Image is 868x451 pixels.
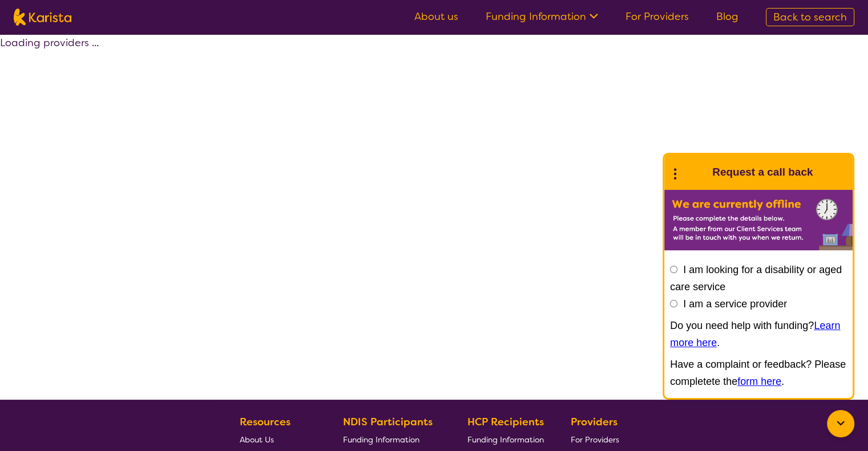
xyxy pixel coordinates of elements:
span: Funding Information [467,434,544,445]
a: For Providers [571,430,624,448]
b: Providers [571,415,617,429]
a: Funding Information [343,430,441,448]
a: About Us [240,430,316,448]
a: Funding Information [486,10,598,23]
a: For Providers [625,10,689,23]
p: Do you need help with funding? . [670,317,847,351]
a: Funding Information [467,430,544,448]
h1: Request a call back [712,164,813,181]
label: I am a service provider [683,298,787,310]
b: HCP Recipients [467,415,544,429]
span: For Providers [571,434,619,445]
span: About Us [240,434,274,445]
a: Blog [716,10,738,23]
p: Have a complaint or feedback? Please completete the . [670,356,847,390]
label: I am looking for a disability or aged care service [670,264,842,292]
a: About us [414,10,458,23]
span: Funding Information [343,434,419,445]
a: Back to search [766,8,854,26]
img: Karista logo [14,9,71,26]
b: NDIS Participants [343,415,433,429]
b: Resources [240,415,290,429]
img: Karista [683,161,705,184]
img: Karista offline chat form to request call back [664,190,853,250]
span: Back to search [773,10,847,24]
a: form here [737,376,781,387]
